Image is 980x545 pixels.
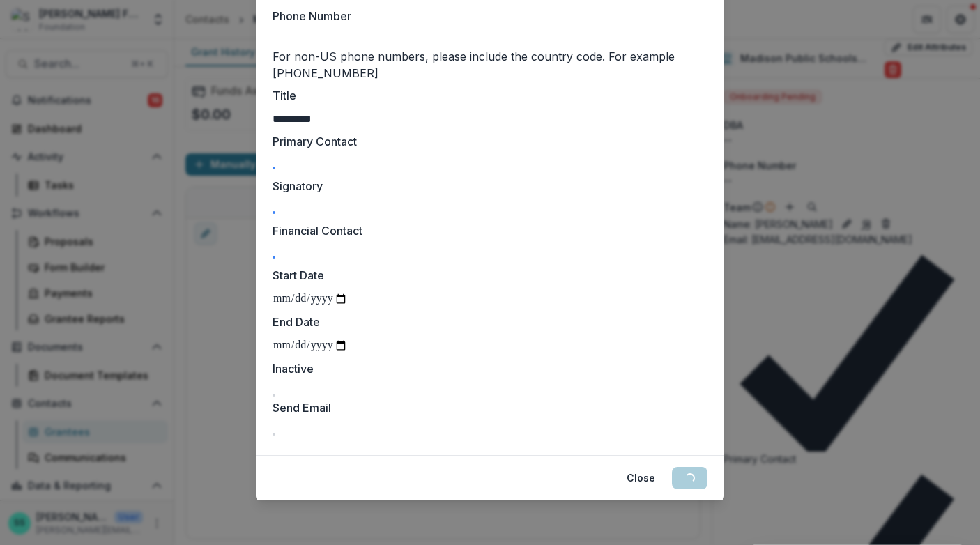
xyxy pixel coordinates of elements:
[618,467,664,489] button: Close
[273,87,699,104] label: Title
[273,178,699,194] label: Signatory
[273,267,699,284] label: Start Date
[273,360,699,377] label: Inactive
[273,133,699,150] label: Primary Contact
[273,399,699,416] label: Send Email
[273,8,699,24] label: Phone Number
[273,314,699,330] label: End Date
[273,48,707,82] div: For non-US phone numbers, please include the country code. For example [PHONE_NUMBER]
[273,222,699,239] label: Financial Contact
